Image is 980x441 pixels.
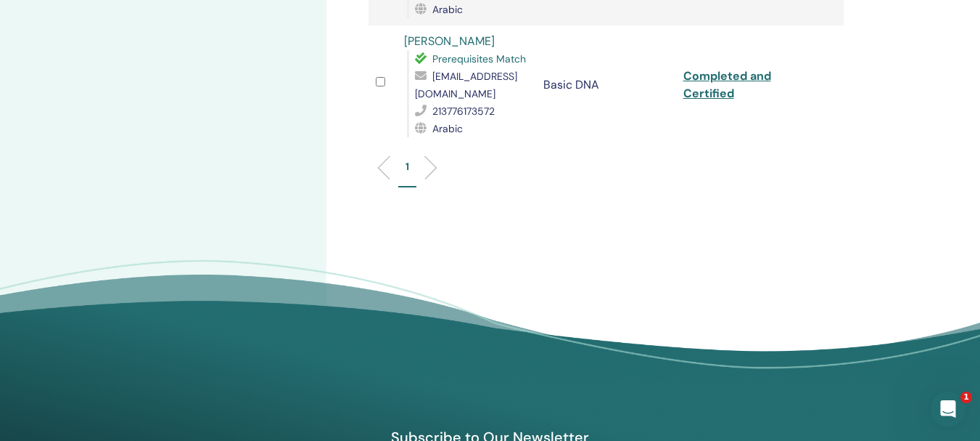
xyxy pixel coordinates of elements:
[960,392,972,403] span: 1
[432,105,495,118] span: 213776173572
[405,159,409,174] p: 1
[415,70,517,100] span: [EMAIL_ADDRESS][DOMAIN_NAME]
[931,392,965,426] iframe: Intercom live chat
[432,3,463,16] span: Arabic
[404,33,495,49] a: [PERSON_NAME]
[432,52,526,65] span: Prerequisites Match
[536,25,676,145] td: Basic DNA
[432,122,463,135] span: Arabic
[683,68,771,101] a: Completed and Certified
